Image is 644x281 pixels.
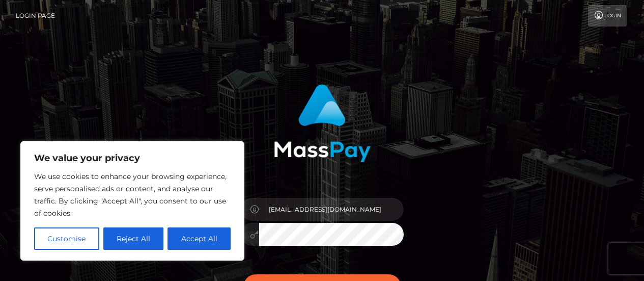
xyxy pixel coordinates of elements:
button: Accept All [167,227,231,250]
p: We value your privacy [34,152,231,164]
p: We use cookies to enhance your browsing experience, serve personalised ads or content, and analys... [34,170,231,219]
a: Login [588,5,627,27]
div: We value your privacy [20,141,244,261]
img: MassPay Login [274,84,371,162]
a: Login Page [16,5,55,27]
button: Reject All [103,227,164,250]
input: Username... [259,198,404,221]
button: Customise [34,227,99,250]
